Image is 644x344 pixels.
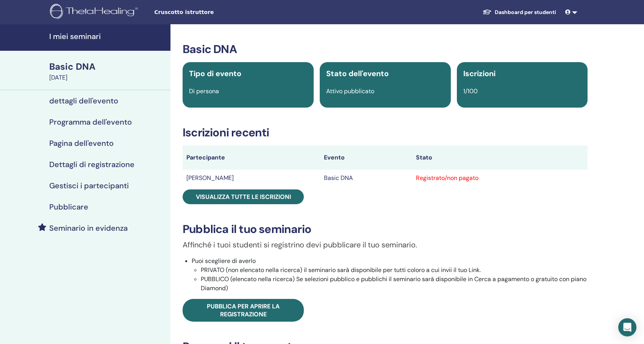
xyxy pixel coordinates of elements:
[183,239,588,250] p: Affinché i tuoi studenti si registrino devi pubblicare il tuo seminario.
[49,32,166,41] h4: I miei seminari
[49,160,134,169] h4: Dettagli di registrazione
[189,87,219,95] span: Di persona
[463,87,478,95] span: 1/100
[49,73,166,82] div: [DATE]
[189,69,241,78] span: Tipo di evento
[207,302,280,318] span: Pubblica per aprire la registrazione
[183,222,588,236] h3: Pubblica il tuo seminario
[463,69,496,78] span: Iscrizioni
[183,170,320,186] td: [PERSON_NAME]
[416,174,584,183] div: Registrato/non pagato
[49,117,132,127] h4: Programma dell'evento
[49,202,88,211] h4: Pubblicare
[183,42,588,56] h3: Basic DNA
[326,87,374,95] span: Attivo pubblicato
[49,139,114,148] h4: Pagina dell'evento
[326,69,389,78] span: Stato dell'evento
[618,318,636,336] div: Open Intercom Messenger
[154,8,268,16] span: Cruscotto istruttore
[477,5,562,19] a: Dashboard per studenti
[49,60,166,73] div: Basic DNA
[49,224,128,233] h4: Seminario in evidenza
[196,193,291,201] span: Visualizza tutte le iscrizioni
[320,170,412,186] td: Basic DNA
[49,181,129,190] h4: Gestisci i partecipanti
[183,189,304,204] a: Visualizza tutte le iscrizioni
[201,275,588,293] li: PUBBLICO (elencato nella ricerca) Se selezioni pubblico e pubblichi il seminario sarà disponibile...
[50,4,141,21] img: logo.png
[183,145,320,170] th: Partecipante
[45,60,170,82] a: Basic DNA[DATE]
[483,9,492,15] img: graduation-cap-white.svg
[192,256,588,293] li: Puoi scegliere di averlo
[183,126,588,139] h3: Iscrizioni recenti
[49,96,118,105] h4: dettagli dell'evento
[183,299,304,322] a: Pubblica per aprire la registrazione
[412,145,588,170] th: Stato
[201,266,588,275] li: PRIVATO (non elencato nella ricerca) il seminario sarà disponibile per tutti coloro a cui invii i...
[320,145,412,170] th: Evento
